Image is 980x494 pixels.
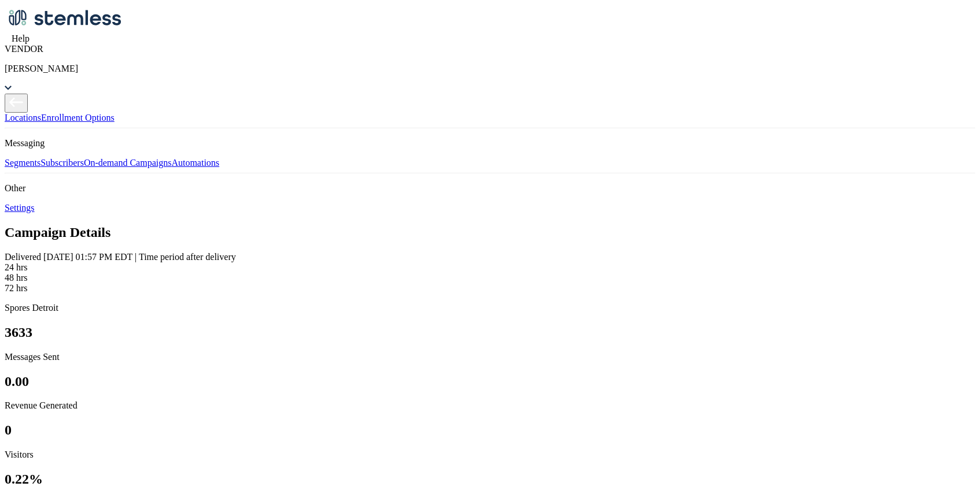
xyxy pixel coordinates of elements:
[5,35,12,42] img: icon-help-white-03924b79.svg
[5,225,975,240] h2: Campaign Details
[5,283,975,294] div: 72 hrs
[5,400,975,411] p: Revenue Generated
[84,158,172,168] a: On-demand Campaigns
[5,450,975,460] p: Visitors
[5,325,975,340] h2: 3633
[12,34,30,43] span: Help
[9,95,23,109] img: icon-arrow-back-accent-c549486e.svg
[40,158,84,168] a: Subscribers
[5,352,975,362] p: Messages Sent
[41,113,115,122] a: Enrollment Options
[5,471,975,487] h2: 0.22%
[5,158,40,168] a: Segments
[5,374,975,389] h2: 0.00
[5,252,236,262] label: Delivered [DATE] 01:57 PM EDT | Time period after delivery
[5,44,975,54] div: VENDOR
[5,64,975,74] p: [PERSON_NAME]
[922,439,980,494] iframe: Chat Widget
[5,183,975,194] p: Other
[171,158,219,168] a: Automations
[5,138,975,148] p: Messaging
[5,203,35,213] a: Settings
[5,303,975,313] p: Spores Detroit
[5,5,121,31] img: logo-dark-0685b13c.svg
[5,113,41,122] a: Locations
[5,422,975,438] h2: 0
[5,84,12,91] img: icon_down-arrow-small-66adaf34.svg
[5,262,975,273] div: 24 hrs
[5,273,975,283] div: 48 hrs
